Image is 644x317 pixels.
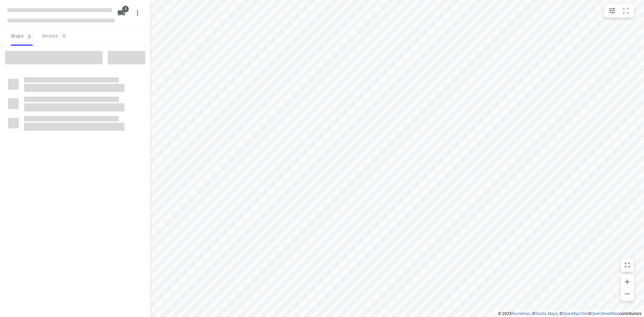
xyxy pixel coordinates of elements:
[562,311,588,316] a: OpenMapTiles
[498,311,641,316] li: © 2025 , © , © © contributors
[605,4,619,17] button: Map settings
[591,311,619,316] a: OpenStreetMap
[535,311,558,316] a: Stadia Maps
[512,311,530,316] a: Routetitan
[604,4,634,17] div: small contained button group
